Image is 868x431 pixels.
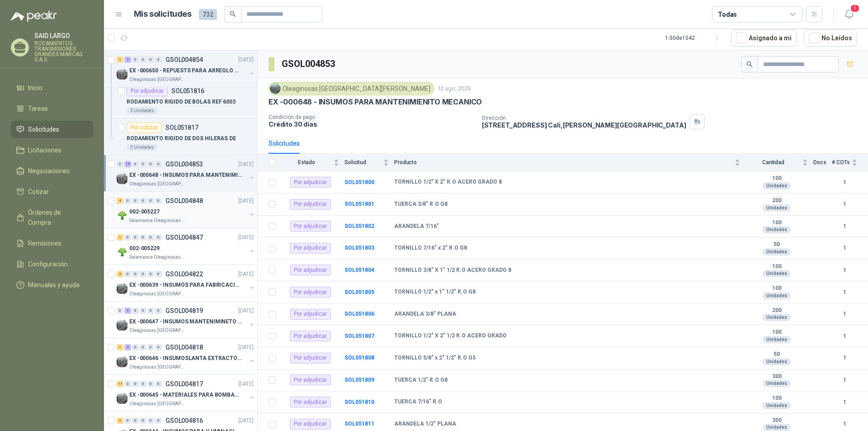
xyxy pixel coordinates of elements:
[394,421,456,428] b: ARANDELA 1/2" PLANA
[832,332,857,341] b: 1
[230,11,236,17] span: search
[117,54,255,83] a: 1 2 0 0 0 0 GSOL004854[DATE] Company LogoEX -000650 - REPUESTS PARA ARREGLO BOMBA DE PLANTAOleagi...
[147,234,154,241] div: 0
[129,281,242,289] p: EX -000639 - INSUMOS PARA FABRICACION DE MALLA TAM
[344,267,374,273] a: SOL051804
[344,159,382,166] span: Solicitud
[147,417,154,424] div: 0
[394,245,467,252] b: TORNILLO 7/16" x 2" R.O G8
[117,320,127,331] img: Company Logo
[124,198,131,204] div: 0
[117,381,123,387] div: 11
[11,121,93,138] a: Solicitudes
[165,234,203,241] p: GSOL004847
[394,355,476,362] b: TORNILLO 5/8" x 2" 1/2" R.O G5
[238,197,254,205] p: [DATE]
[140,417,146,424] div: 0
[290,287,331,298] div: Por adjudicar
[344,179,374,185] b: SOL051800
[269,120,475,128] p: Crédito 30 días
[482,115,686,121] p: Dirección
[165,344,203,350] p: GSOL004818
[165,198,203,204] p: GSOL004848
[344,333,374,339] a: SOL051807
[155,417,162,424] div: 0
[269,97,482,107] p: EX -000648 - INSUMOS PARA MANTENIMIENITO MECANICO
[147,161,154,167] div: 0
[28,83,42,93] span: Inicio
[117,308,123,314] div: 0
[763,182,791,189] div: Unidades
[11,11,57,22] img: Logo peakr
[28,208,85,227] span: Órdenes de Compra
[394,267,511,274] b: TORNILLO 3/8" X 1" 1/2 R.O ACERO GRADO 8
[129,317,242,326] p: EX -000647 - INSUMOS MANTENIMINETO MECANICO
[832,398,857,407] b: 1
[129,208,160,216] p: 002-005227
[155,344,162,350] div: 0
[129,327,186,334] p: Oleaginosas [GEOGRAPHIC_DATA][PERSON_NAME]
[147,198,154,204] div: 0
[832,420,857,428] b: 1
[165,417,203,424] p: GSOL004816
[832,266,857,275] b: 1
[763,358,791,365] div: Unidades
[127,122,162,133] div: Por cotizar
[269,82,434,95] div: Oleaginosas [GEOGRAPHIC_DATA][PERSON_NAME]
[238,56,254,64] p: [DATE]
[132,161,139,167] div: 0
[28,280,80,290] span: Manuales y ayuda
[290,419,331,430] div: Por adjudicar
[344,201,374,207] a: SOL051801
[238,160,254,169] p: [DATE]
[155,271,162,277] div: 0
[117,342,255,371] a: 1 2 0 0 0 0 GSOL004818[DATE] Company LogoEX -000646 - INSUMOSLANTA EXTRACTORAOleaginosas [GEOGRAP...
[124,161,131,167] div: 15
[171,88,204,94] p: SOL051816
[11,204,93,231] a: Órdenes de Compra
[290,243,331,254] div: Por adjudicar
[344,311,374,317] b: SOL051806
[344,355,374,361] b: SOL051808
[238,343,254,352] p: [DATE]
[745,219,808,227] b: 100
[394,201,448,208] b: TUERCA 3/8" R.O G8
[117,234,123,241] div: 1
[394,377,448,384] b: TUERCA 1/2" R.O G8
[11,256,93,273] a: Configuración
[813,154,832,171] th: Docs
[140,344,146,350] div: 0
[127,98,236,106] p: RODAMIENTO RIGIDO DE BOLAS REF 6003
[804,29,857,47] button: No Leídos
[763,424,791,431] div: Unidades
[127,134,236,143] p: RODAMIENTO RIGIDO DE DOS HILERAS DE
[124,234,131,241] div: 0
[290,374,331,385] div: Por adjudicar
[344,377,374,383] b: SOL051809
[290,309,331,320] div: Por adjudicar
[832,288,857,297] b: 1
[832,222,857,231] b: 1
[344,245,374,251] a: SOL051803
[147,344,154,350] div: 0
[129,217,186,224] p: Salamanca Oleaginosas SAS
[745,417,808,424] b: 300
[238,233,254,242] p: [DATE]
[11,276,93,294] a: Manuales y ayuda
[832,154,868,171] th: # COTs
[290,265,331,275] div: Por adjudicar
[165,161,203,167] p: GSOL004853
[132,417,139,424] div: 0
[394,179,502,186] b: TORNILLO 1/2" X 2" R.O ACERO GRADO 8
[147,381,154,387] div: 0
[140,161,146,167] div: 0
[665,31,724,45] div: 1 - 50 de 1042
[394,332,507,340] b: TORNILLO 1/2" X 2" 1/2 R.O ACERO GRADO
[731,29,797,47] button: Asignado a mi
[282,57,336,71] h3: GSOL004853
[129,171,242,180] p: EX -000648 - INSUMOS PARA MANTENIMIENITO MECANICO
[132,381,139,387] div: 0
[763,292,791,299] div: Unidades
